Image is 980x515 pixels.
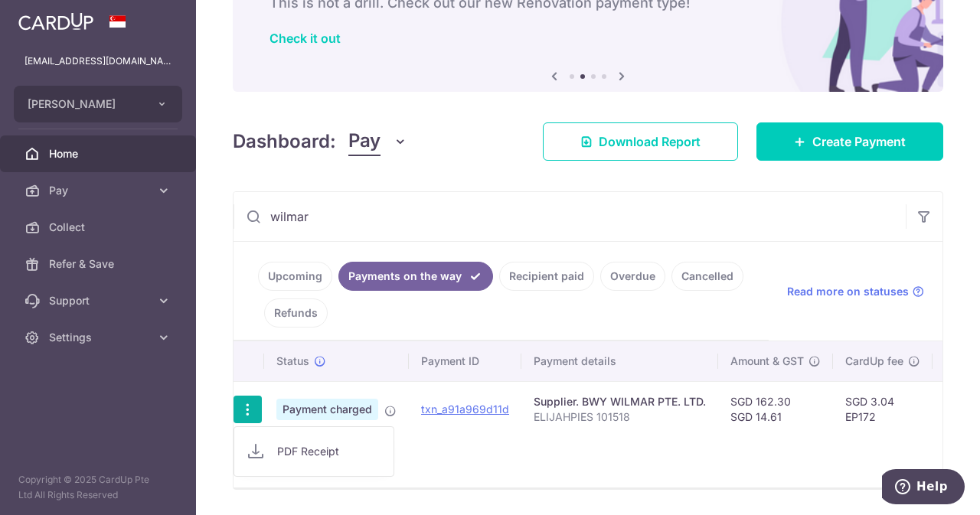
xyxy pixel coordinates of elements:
[499,262,594,291] a: Recipient paid
[258,262,332,291] a: Upcoming
[718,381,833,437] td: SGD 162.30 SGD 14.61
[521,341,718,381] th: Payment details
[234,426,394,477] ul: Pay
[787,284,909,299] span: Read more on statuses
[348,127,381,156] span: Pay
[24,54,171,69] p: [EMAIL_ADDRESS][DOMAIN_NAME]
[599,132,701,151] span: Download Report
[409,341,521,381] th: Payment ID
[49,256,150,272] span: Refer & Save
[671,262,743,291] a: Cancelled
[534,409,706,425] p: ELIJAHPIES 101518
[49,293,150,308] span: Support
[600,262,665,291] a: Overdue
[338,262,493,291] a: Payments on the way
[845,354,903,369] span: CardUp fee
[543,122,738,161] a: Download Report
[14,86,182,122] button: [PERSON_NAME]
[234,192,906,241] input: Search by recipient name, payment id or reference
[730,354,804,369] span: Amount & GST
[787,284,924,299] a: Read more on statuses
[756,122,943,161] a: Create Payment
[276,354,309,369] span: Status
[534,394,706,409] div: Supplier. BWY WILMAR PTE. LTD.
[28,96,141,112] span: [PERSON_NAME]
[49,220,150,235] span: Collect
[276,399,378,420] span: Payment charged
[264,298,328,328] a: Refunds
[421,403,509,416] a: txn_a91a969d11d
[49,146,150,161] span: Home
[18,12,93,31] img: CardUp
[882,469,965,507] iframe: Opens a widget where you can find more information
[49,183,150,198] span: Pay
[49,330,150,345] span: Settings
[269,31,341,46] a: Check it out
[812,132,906,151] span: Create Payment
[833,381,933,437] td: SGD 3.04 EP172
[233,128,336,155] h4: Dashboard:
[348,127,407,156] button: Pay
